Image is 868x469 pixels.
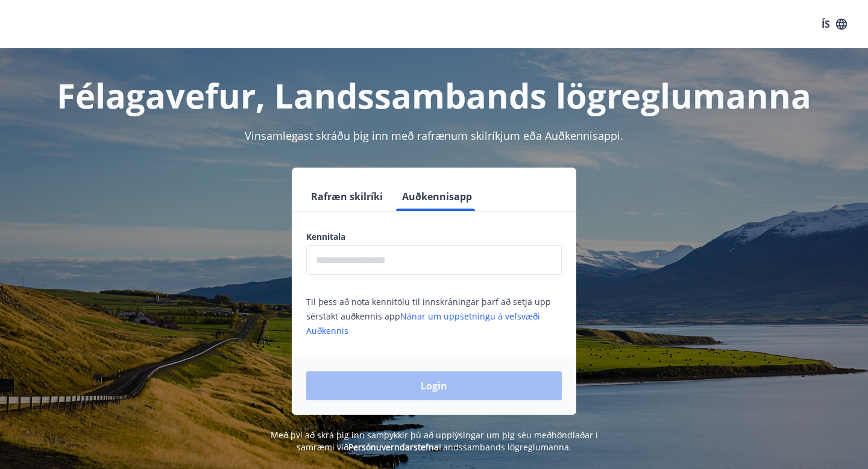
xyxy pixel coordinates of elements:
span: Til þess að nota kennitölu til innskráningar þarf að setja upp sérstakt auðkennis app [306,296,551,336]
button: ÍS [815,13,854,35]
a: Persónuverndarstefna [348,441,439,453]
span: Vinsamlegast skráðu þig inn með rafrænum skilríkjum eða Auðkennisappi. [245,128,623,143]
label: Kennitala [306,231,562,243]
button: Rafræn skilríki [306,182,388,211]
h1: Félagavefur, Landssambands lögreglumanna [14,72,854,118]
button: Auðkennisapp [397,182,477,211]
span: Með því að skrá þig inn samþykkir þú að upplýsingar um þig séu meðhöndlaðar í samræmi við Landssa... [271,429,598,453]
a: Nánar um uppsetningu á vefsvæði Auðkennis [306,310,540,336]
